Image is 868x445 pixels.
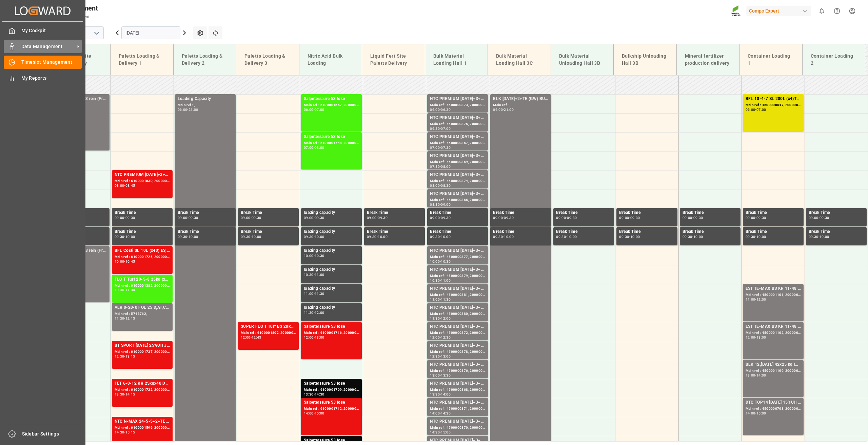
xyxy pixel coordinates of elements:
div: 10:00 [189,235,198,238]
div: Break Time [367,228,422,235]
div: - [124,355,125,358]
div: 10:00 [315,235,324,238]
div: - [755,298,756,301]
div: - [440,298,441,301]
div: 09:30 [189,216,198,219]
div: Main ref : 4500001101, 2000001085 [746,292,801,298]
div: 11:30 [304,311,314,314]
div: 10:00 [504,235,514,238]
div: Main ref : , [178,102,233,108]
div: 10:00 [125,235,135,238]
div: 09:00 [809,216,818,219]
div: 12:00 [304,336,314,339]
div: 13:00 [756,336,766,339]
div: Main ref : 6100001725, 2000001408 [115,254,170,260]
div: Break Time [809,228,864,235]
div: 09:00 [556,216,566,219]
div: 12:45 [252,336,261,339]
div: 10:00 [378,235,388,238]
div: - [818,216,820,219]
div: 11:00 [315,273,324,276]
div: BFL 10-4-7 SL 200L (x4)TW ISPM;BFL 34 SL 27-0-0 +TE 200L (x4) TW;BFL Costi SL 20L (x48) D,A,CH,EN... [746,96,801,102]
div: Main ref : 4500000367, 2000000279 [430,140,485,146]
div: 11:00 [441,279,451,282]
div: 08:00 [115,184,124,187]
div: 09:00 [178,216,188,219]
div: 09:00 [746,216,755,219]
div: Main ref : 4500001102, 2000001085 [746,330,801,336]
div: - [314,336,315,339]
div: 10:30 [430,279,440,282]
div: 09:00 [683,216,692,219]
div: loading capacity [304,304,359,311]
div: FLO T Turf 20-5-8 25kg (x42) INTBC HIGH K [DATE] 9M 25kg (x42) INTFTL SP 18-5-8 25kg (x40) INTFLO... [115,276,170,283]
div: - [692,235,693,238]
div: 07:00 [430,146,440,149]
div: 06:00 [493,108,503,111]
div: Main ref : 6100001737, 2000000208 2000001263 [115,349,170,355]
div: 11:00 [304,292,314,295]
div: Main ref : , [493,102,548,108]
div: Main ref : 4500000371, 2000000279 [430,406,485,412]
div: 09:30 [504,216,514,219]
img: Screenshot%202023-09-29%20at%2010.02.21.png_1712312052.png [731,5,742,17]
div: 09:30 [252,216,261,219]
div: Break Time [430,209,485,216]
div: - [440,393,441,396]
div: NTC PREMIUM [DATE]+3+TE BULK [430,361,485,368]
div: 07:00 [756,108,766,111]
div: Break Time [493,209,548,216]
div: 10:00 [820,235,829,238]
div: NTC PREMIUM [DATE]+3+TE BULK [430,380,485,387]
div: EST TE-MAX BS KR 11-48 1000kg BB [746,285,801,292]
div: 10:00 [630,235,640,238]
div: NTC PREMIUM [DATE]+3+TE BULK [430,266,485,273]
div: Main ref : 6100001712, 2000001423 [304,406,359,412]
div: - [503,108,504,111]
div: 08:00 [441,165,451,168]
div: loading capacity [304,266,359,273]
div: 09:30 [378,216,388,219]
div: Break Time [241,228,296,235]
div: 10:00 [441,235,451,238]
div: - [314,146,315,149]
div: NTC PREMIUM [DATE]+3+TE BULK [430,134,485,140]
div: - [124,184,125,187]
div: 13:00 [441,355,451,358]
div: - [692,216,693,219]
div: Main ref : 4500000374, 2000000279 [430,178,485,184]
div: Main ref : 4500000380, 2000000279 [430,311,485,317]
div: - [755,336,756,339]
div: - [440,216,441,219]
div: - [314,311,315,314]
div: 09:00 [493,216,503,219]
div: 09:30 [683,235,692,238]
div: 09:30 [315,216,324,219]
div: - [124,235,125,238]
div: loading capacity [304,209,359,216]
div: 08:00 [430,184,440,187]
div: Liquid Fert Site Paletts Delivery [368,50,419,69]
div: 12:15 [125,317,135,320]
div: Bulk Material Loading Hall 3C [493,50,545,69]
div: Bulk Material Unloading Hall 3B [556,50,608,69]
div: Bulk Material Loading Hall 1 [431,50,482,69]
div: 08:30 [430,203,440,206]
div: 14:00 [304,412,314,415]
div: 12:30 [430,355,440,358]
div: 14:30 [315,393,324,396]
div: Salpetersäure 53 lose [304,323,359,330]
div: 08:45 [125,184,135,187]
div: 09:30 [367,235,377,238]
div: NTC PREMIUM [DATE]+3+TE BULK [430,247,485,254]
div: 08:00 [315,146,324,149]
div: Paletts Loading & Delivery 3 [242,50,294,69]
div: Main ref : 6100001802, 2000001427 [241,330,296,336]
div: - [377,235,378,238]
div: 07:00 [441,127,451,130]
div: - [566,216,567,219]
div: 09:00 [619,216,629,219]
div: 06:00 [430,108,440,111]
div: - [124,216,125,219]
div: 09:00 [367,216,377,219]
